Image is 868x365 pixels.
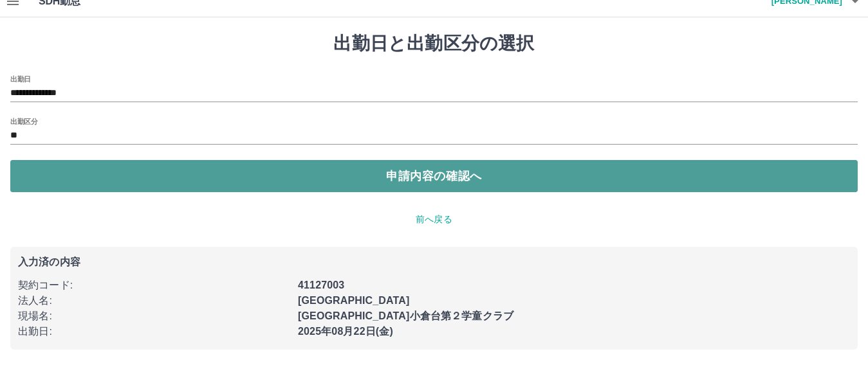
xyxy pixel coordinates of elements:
p: 現場名 : [18,308,290,324]
button: 申請内容の確認へ [10,160,858,192]
b: 2025年08月22日(金) [298,326,393,337]
p: 契約コード : [18,278,290,293]
p: 入力済の内容 [18,257,850,267]
label: 出勤区分 [10,116,37,126]
b: 41127003 [298,280,344,290]
p: 法人名 : [18,293,290,308]
label: 出勤日 [10,74,31,84]
p: 前へ戻る [10,213,858,226]
b: [GEOGRAPHIC_DATA]小倉台第２学童クラブ [298,310,513,321]
p: 出勤日 : [18,324,290,339]
b: [GEOGRAPHIC_DATA] [298,295,410,306]
h1: 出勤日と出勤区分の選択 [10,33,858,55]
